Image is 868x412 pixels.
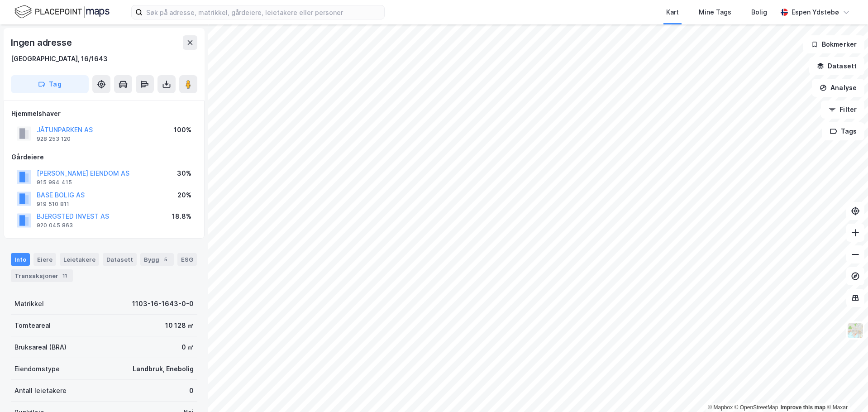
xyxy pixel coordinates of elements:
button: Datasett [809,57,864,75]
div: 30% [177,168,191,179]
div: Espen Ydstebø [792,7,839,18]
iframe: Chat Widget [823,369,868,412]
div: Bolig [751,7,767,18]
div: 919 510 811 [37,201,69,208]
button: Analyse [812,79,864,97]
button: Bokmerker [803,35,864,53]
div: 0 ㎡ [181,342,194,353]
a: Mapbox [708,404,733,411]
div: 10 128 ㎡ [165,320,194,331]
div: Tomteareal [14,320,51,331]
img: logo.f888ab2527a4732fd821a326f86c7f29.svg [14,4,110,20]
div: 100% [174,125,191,135]
div: [GEOGRAPHIC_DATA], 16/1643 [11,53,108,64]
img: Z [847,322,864,339]
div: 5 [161,255,170,264]
div: Transaksjoner [11,269,73,282]
div: 18.8% [172,211,191,222]
div: Bruksareal (BRA) [14,342,67,353]
div: Leietakere [60,253,99,266]
div: Landbruk, Enebolig [133,364,194,374]
div: Eiere [33,253,56,266]
div: Info [11,253,30,266]
div: 928 253 120 [37,135,71,143]
div: Kontrollprogram for chat [823,369,868,412]
button: Filter [821,101,864,119]
div: Eiendomstype [14,364,60,374]
div: 20% [177,190,191,201]
a: OpenStreetMap [734,404,778,411]
div: Kart [666,7,679,18]
div: Antall leietakere [14,385,67,396]
div: 1103-16-1643-0-0 [132,298,194,309]
div: 0 [189,385,194,396]
div: Ingen adresse [11,35,73,50]
div: Hjemmelshaver [11,108,197,119]
div: Datasett [103,253,137,266]
div: Mine Tags [699,7,731,18]
button: Tags [822,122,864,140]
button: Tag [11,75,89,93]
div: Bygg [140,253,174,266]
div: Gårdeiere [11,152,197,163]
div: 11 [60,271,69,280]
input: Søk på adresse, matrikkel, gårdeiere, leietakere eller personer [143,5,384,19]
div: ESG [177,253,197,266]
a: Improve this map [781,404,825,411]
div: 915 994 415 [37,179,72,186]
div: 920 045 863 [37,222,73,229]
div: Matrikkel [14,298,44,309]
